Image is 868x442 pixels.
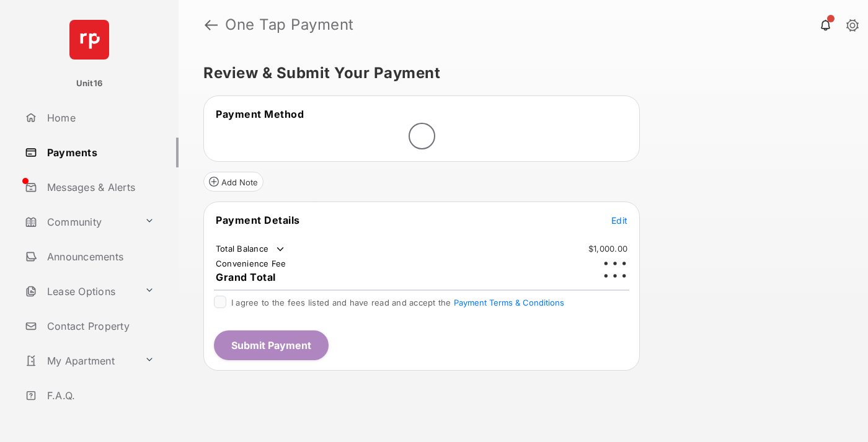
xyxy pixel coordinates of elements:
[20,311,179,341] a: Contact Property
[231,298,564,307] span: I agree to the fees listed and have read and accept the
[20,242,179,272] a: Announcements
[203,172,263,192] button: Add Note
[216,214,300,226] span: Payment Details
[215,243,286,255] td: Total Balance
[215,258,287,269] td: Convenience Fee
[203,66,833,81] h5: Review & Submit Your Payment
[20,276,139,306] a: Lease Options
[20,172,179,202] a: Messages & Alerts
[216,108,304,120] span: Payment Method
[611,215,627,226] span: Edit
[69,20,109,60] img: svg+xml;base64,PHN2ZyB4bWxucz0iaHR0cDovL3d3dy53My5vcmcvMjAwMC9zdmciIHdpZHRoPSI2NCIgaGVpZ2h0PSI2NC...
[20,346,139,376] a: My Apartment
[214,330,329,360] button: Submit Payment
[20,207,139,237] a: Community
[611,214,627,226] button: Edit
[225,17,354,32] strong: One Tap Payment
[20,138,179,167] a: Payments
[20,103,179,133] a: Home
[216,271,276,283] span: Grand Total
[76,77,103,90] p: Unit16
[20,381,179,410] a: F.A.Q.
[588,243,628,254] td: $1,000.00
[454,298,564,307] button: I agree to the fees listed and have read and accept the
